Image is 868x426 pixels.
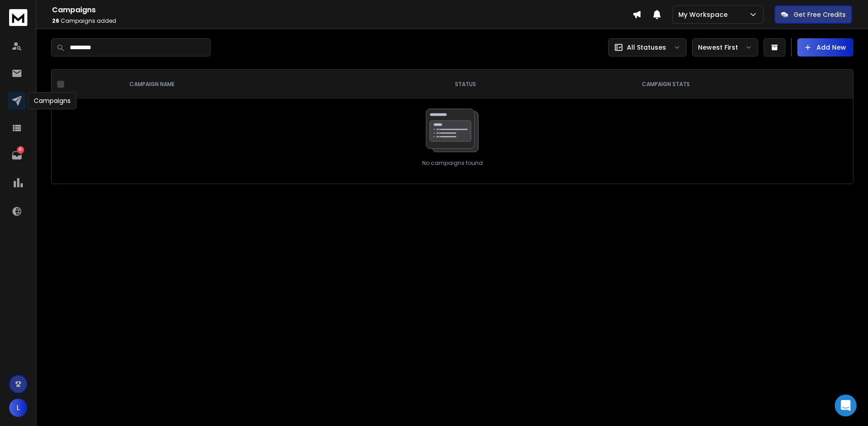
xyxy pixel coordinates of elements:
[393,70,538,99] th: STATUS
[119,70,393,99] th: CAMPAIGN NAME
[52,17,59,25] span: 26
[8,146,26,164] a: 41
[52,5,632,15] h1: Campaigns
[9,9,27,26] img: logo
[775,5,852,24] button: Get Free Credits
[627,43,666,52] p: All Statuses
[794,10,846,19] p: Get Free Credits
[17,146,24,154] p: 41
[538,70,793,99] th: CAMPAIGN STATS
[835,395,857,416] div: Open Intercom Messenger
[9,399,27,417] button: L
[28,92,77,109] div: Campaigns
[692,38,758,56] button: Newest First
[422,159,483,167] p: No campaigns found
[678,10,731,19] p: My Workspace
[797,38,853,56] button: Add New
[52,17,632,25] p: Campaigns added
